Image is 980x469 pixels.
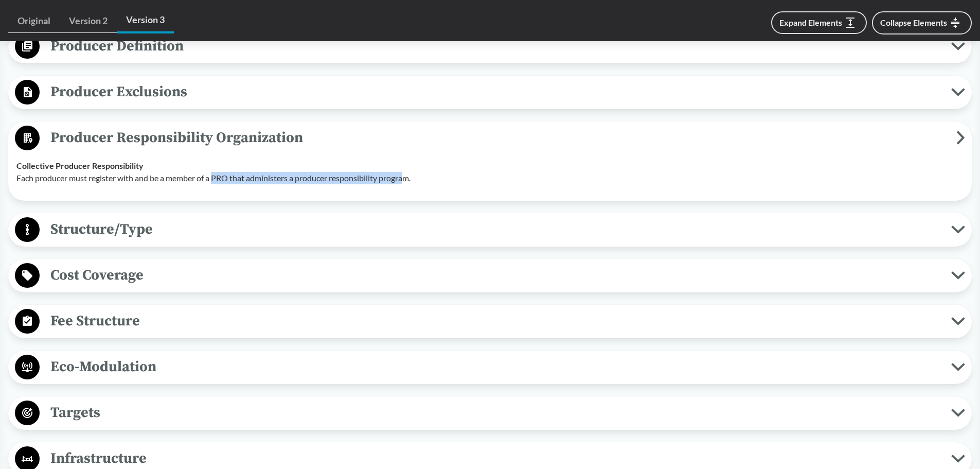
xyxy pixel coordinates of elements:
[117,8,174,33] a: Version 3
[771,11,867,34] button: Expand Elements
[12,217,968,243] button: Structure/Type
[12,354,968,380] button: Eco-Modulation
[16,172,964,184] p: Each producer must register with and be a member of a PRO that administers a producer responsibil...
[60,9,117,33] a: Version 2
[12,308,968,335] button: Fee Structure
[872,11,972,34] button: Collapse Elements
[40,34,951,58] span: Producer Definition
[40,126,956,149] span: Producer Responsibility Organization
[12,263,968,289] button: Cost Coverage
[12,400,968,426] button: Targets
[8,9,60,33] a: Original
[40,355,951,378] span: Eco-Modulation
[40,80,951,103] span: Producer Exclusions
[12,33,968,60] button: Producer Definition
[12,79,968,106] button: Producer Exclusions
[40,309,951,333] span: Fee Structure
[40,218,951,241] span: Structure/Type
[40,264,951,287] span: Cost Coverage
[40,401,951,424] span: Targets
[12,125,968,151] button: Producer Responsibility Organization
[16,161,144,170] strong: Collective Producer Responsibility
